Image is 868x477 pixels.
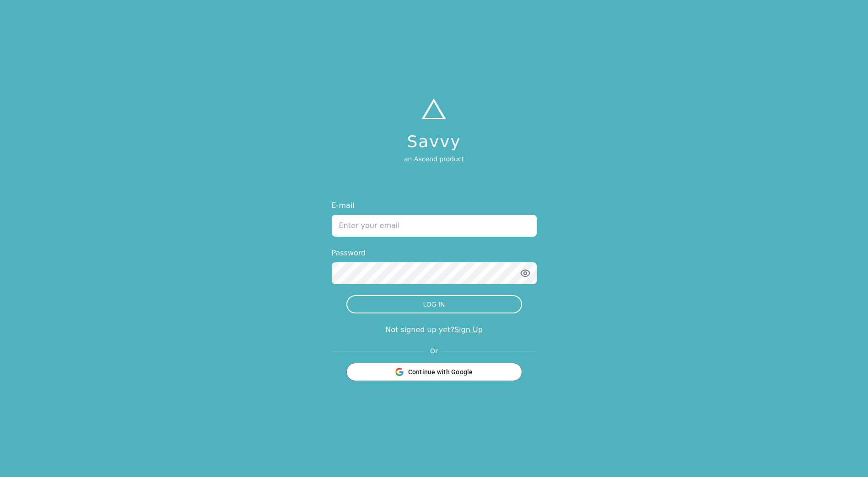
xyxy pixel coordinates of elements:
label: E-mail [332,200,537,211]
a: Sign Up [454,325,483,334]
label: Password [332,248,537,259]
button: LOG IN [346,295,522,313]
span: Not signed up yet? [385,325,454,334]
p: an Ascend product [404,154,464,164]
h1: Savvy [404,132,464,151]
input: Enter your email [332,215,537,237]
span: Or [426,346,442,355]
span: Continue with Google [408,367,473,376]
button: Continue with Google [346,363,522,381]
